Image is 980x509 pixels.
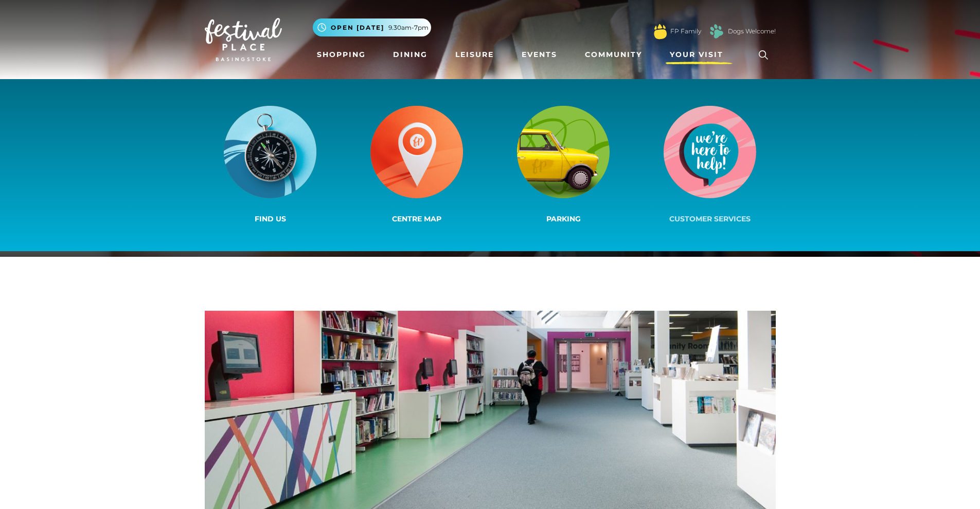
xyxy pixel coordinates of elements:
span: Your Visit [670,49,723,60]
span: Centre Map [392,214,441,223]
span: Parking [546,214,581,223]
a: Shopping [313,45,370,64]
a: Dogs Welcome! [728,27,776,36]
button: Open [DATE] 9.30am-7pm [313,18,431,36]
a: Leisure [451,45,498,64]
a: Find us [197,104,344,227]
span: Customer Services [669,214,751,223]
a: Community [581,45,646,64]
img: Festival Place Logo [205,18,282,61]
a: Events [518,45,561,64]
span: Find us [255,214,286,223]
span: 9.30am-7pm [388,23,429,32]
a: Centre Map [344,104,490,227]
a: Dining [389,45,432,64]
a: Your Visit [666,45,733,64]
a: Parking [490,104,637,227]
span: Open [DATE] [331,23,384,32]
a: Customer Services [637,104,783,227]
a: FP Family [670,27,701,36]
